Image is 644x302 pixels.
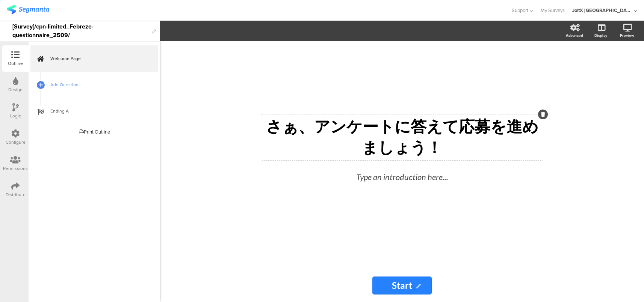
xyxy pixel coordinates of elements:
[3,165,28,172] div: Permissions
[50,107,147,115] span: Ending A
[6,139,26,146] div: Configure
[30,45,158,72] a: Welcome Page
[271,171,534,183] div: Type an introduction here...
[50,55,147,62] span: Welcome Page
[10,113,21,119] div: Logic
[512,7,528,14] span: Support
[7,5,49,14] img: segmanta logo
[263,116,541,158] p: さぁ、ア﻿ンケートに答えて応募を進めましょう！
[8,86,23,93] div: Design
[566,33,583,38] div: Advanced
[30,98,158,124] a: Ending A
[12,21,148,41] div: [Survey]/cpn-limited_Febreze-questionnaire_2509/
[594,33,607,38] div: Display
[8,60,23,67] div: Outline
[6,191,26,198] div: Distribute
[572,7,632,14] div: JoltX [GEOGRAPHIC_DATA]
[372,276,432,294] input: Start
[79,128,110,135] div: Print Outline
[50,81,147,89] span: Add Question
[620,33,634,38] div: Preview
